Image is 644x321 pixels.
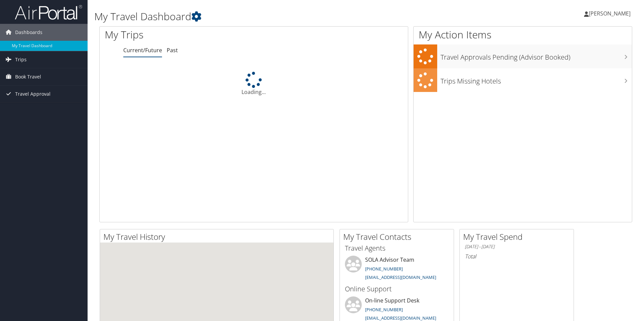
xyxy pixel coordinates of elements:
h3: Online Support [345,284,449,294]
a: [PHONE_NUMBER] [365,307,403,313]
span: Book Travel [15,68,41,85]
span: Trips [15,51,27,68]
a: Trips Missing Hotels [414,68,632,92]
h3: Trips Missing Hotels [441,73,632,86]
h1: My Action Items [414,28,632,42]
img: airportal-logo.png [15,4,82,20]
a: [PERSON_NAME] [584,3,637,24]
h2: My Travel Spend [463,231,574,243]
a: [PHONE_NUMBER] [365,266,403,272]
a: [EMAIL_ADDRESS][DOMAIN_NAME] [365,274,436,280]
h1: My Travel Dashboard [94,9,456,24]
a: [EMAIL_ADDRESS][DOMAIN_NAME] [365,315,436,321]
h2: My Travel Contacts [343,231,454,243]
a: Current/Future [123,46,162,54]
h3: Travel Agents [345,244,449,253]
h3: Travel Approvals Pending (Advisor Booked) [441,49,632,62]
a: Past [167,46,178,54]
h6: Total [465,253,569,260]
h2: My Travel History [103,231,333,243]
span: [PERSON_NAME] [589,10,631,17]
span: Travel Approval [15,86,51,102]
span: Dashboards [15,24,42,41]
a: Travel Approvals Pending (Advisor Booked) [414,44,632,68]
li: SOLA Advisor Team [342,256,452,283]
h1: My Trips [105,28,275,42]
div: Loading... [100,72,408,96]
h6: [DATE] - [DATE] [465,244,569,250]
